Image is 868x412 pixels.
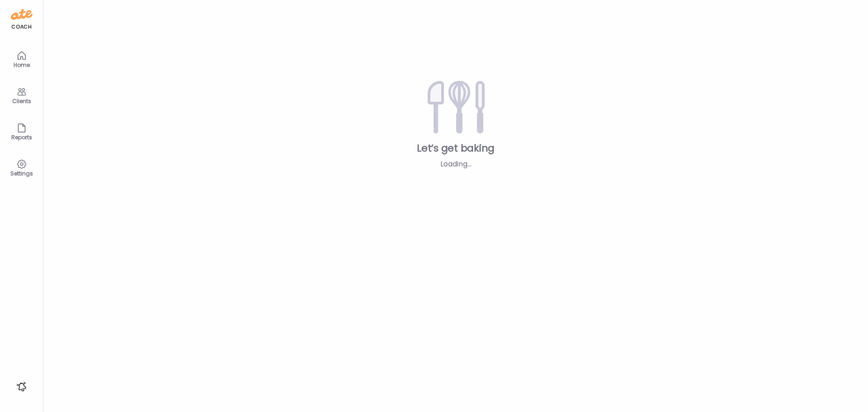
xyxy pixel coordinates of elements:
[5,98,38,104] div: Clients
[11,23,32,31] div: coach
[5,170,38,176] div: Settings
[393,159,519,170] div: Loading...
[5,62,38,68] div: Home
[58,142,854,155] div: Let’s get baking
[11,7,33,22] img: ate
[5,134,38,140] div: Reports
